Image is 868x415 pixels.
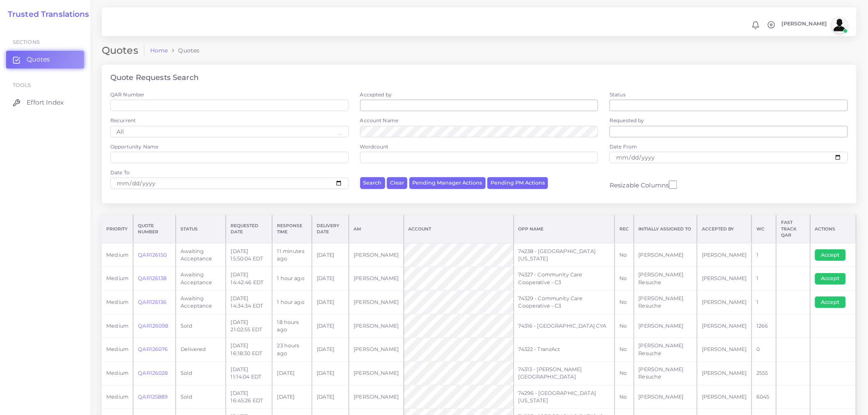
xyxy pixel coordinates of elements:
[312,215,349,243] th: Delivery Date
[615,338,634,362] td: No
[2,10,89,19] a: Trusted Translations
[106,299,128,305] span: medium
[349,215,404,243] th: AM
[752,243,777,267] td: 1
[409,177,486,189] button: Pending Manager Actions
[514,385,615,409] td: 74296 - [GEOGRAPHIC_DATA] [US_STATE]
[615,215,634,243] th: REC
[272,385,312,409] td: [DATE]
[610,143,637,150] label: Date From
[349,267,404,291] td: [PERSON_NAME]
[312,267,349,291] td: [DATE]
[349,243,404,267] td: [PERSON_NAME]
[697,338,752,362] td: [PERSON_NAME]
[272,243,312,267] td: 11 minutes ago
[106,394,128,400] span: medium
[110,91,144,98] label: QAR Number
[777,215,810,243] th: Fast Track QAR
[110,169,130,176] label: Date To
[697,267,752,291] td: [PERSON_NAME]
[360,177,385,189] button: Search
[782,21,827,27] span: [PERSON_NAME]
[110,73,199,82] h4: Quote Requests Search
[514,243,615,267] td: 74238 - [GEOGRAPHIC_DATA] [US_STATE]
[176,314,226,338] td: Sold
[133,215,176,243] th: Quote Number
[815,251,852,258] a: Accept
[6,51,84,68] a: Quotes
[810,215,856,243] th: Actions
[312,290,349,314] td: [DATE]
[226,290,272,314] td: [DATE] 14:34:34 EDT
[106,252,128,258] span: medium
[312,361,349,385] td: [DATE]
[752,361,777,385] td: 2555
[634,243,697,267] td: [PERSON_NAME]
[312,314,349,338] td: [DATE]
[610,117,644,124] label: Requested by
[349,290,404,314] td: [PERSON_NAME]
[106,275,128,281] span: medium
[404,215,514,243] th: Account
[514,215,615,243] th: Opp Name
[815,275,852,281] a: Accept
[634,314,697,338] td: [PERSON_NAME]
[176,215,226,243] th: Status
[387,177,407,189] button: Clear
[697,314,752,338] td: [PERSON_NAME]
[610,91,626,98] label: Status
[138,299,167,305] a: QAR126136
[514,314,615,338] td: 74316 - [GEOGRAPHIC_DATA] CYA
[634,267,697,291] td: [PERSON_NAME] Resuche
[514,361,615,385] td: 74313 - [PERSON_NAME][GEOGRAPHIC_DATA]
[272,215,312,243] th: Response Time
[226,215,272,243] th: Requested Date
[615,290,634,314] td: No
[176,243,226,267] td: Awaiting Acceptance
[815,273,846,285] button: Accept
[27,98,64,107] span: Effort Index
[697,243,752,267] td: [PERSON_NAME]
[752,290,777,314] td: 1
[752,215,777,243] th: WC
[615,314,634,338] td: No
[669,180,677,190] input: Resizable Columns
[272,361,312,385] td: [DATE]
[226,314,272,338] td: [DATE] 21:02:55 EDT
[752,385,777,409] td: 6045
[110,117,136,124] label: Recurrent
[615,243,634,267] td: No
[697,215,752,243] th: Accepted by
[312,243,349,267] td: [DATE]
[138,252,167,258] a: QAR126150
[168,46,199,55] li: Quotes
[6,94,84,111] a: Effort Index
[615,361,634,385] td: No
[349,385,404,409] td: [PERSON_NAME]
[360,117,399,124] label: Account Name
[176,385,226,409] td: Sold
[272,267,312,291] td: 1 hour ago
[634,290,697,314] td: [PERSON_NAME] Resuche
[697,361,752,385] td: [PERSON_NAME]
[634,215,697,243] th: Initially Assigned to
[487,177,548,189] button: Pending PM Actions
[138,323,168,329] a: QAR126098
[752,338,777,362] td: 0
[13,39,40,45] span: Sections
[815,249,846,261] button: Accept
[272,314,312,338] td: 18 hours ago
[138,394,168,400] a: QAR125889
[106,370,128,376] span: medium
[514,267,615,291] td: 74327 - Community Care Cooperative - C3
[226,243,272,267] td: [DATE] 15:50:04 EDT
[615,267,634,291] td: No
[106,323,128,329] span: medium
[176,267,226,291] td: Awaiting Acceptance
[752,267,777,291] td: 1
[138,275,167,281] a: QAR126138
[272,290,312,314] td: 1 hour ago
[815,296,846,308] button: Accept
[13,82,31,88] span: Tools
